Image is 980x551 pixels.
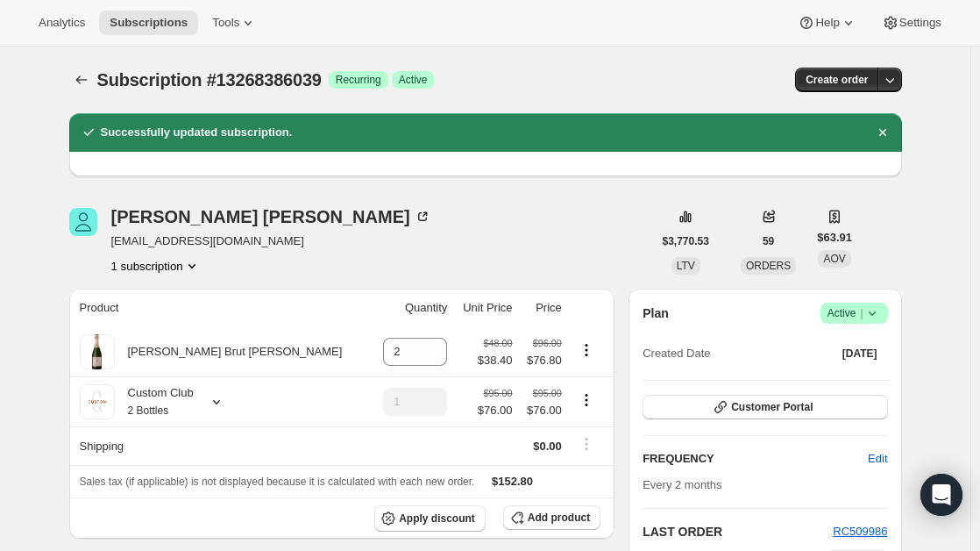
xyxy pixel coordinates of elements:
[832,341,888,366] button: [DATE]
[652,229,720,254] button: $3,770.53
[860,306,863,320] span: |
[115,343,343,361] div: [PERSON_NAME] Brut [PERSON_NAME]
[399,73,428,87] span: Active
[492,475,533,488] span: $152.80
[533,338,562,348] small: $96.00
[870,120,895,145] button: Dismiss notification
[115,384,194,419] div: Custom Club
[110,16,188,30] span: Subscriptions
[111,208,431,225] div: [PERSON_NAME] [PERSON_NAME]
[643,395,887,419] button: Customer Portal
[643,450,868,468] h2: FREQUENCY
[833,525,887,538] a: RC509986
[528,511,590,525] span: Add product
[871,11,952,35] button: Settings
[99,11,198,35] button: Subscriptions
[806,73,868,87] span: Create order
[677,260,695,272] span: LTV
[69,289,372,327] th: Product
[97,70,322,89] span: Subscription #13268386039
[572,390,600,410] button: Product actions
[572,434,600,454] button: Shipping actions
[815,16,839,30] span: Help
[899,16,941,30] span: Settings
[746,260,791,272] span: ORDERS
[483,388,512,398] small: $95.00
[80,476,475,488] span: Sales tax (if applicable) is not displayed because it is calculated with each new order.
[478,402,513,419] span: $76.00
[518,289,567,327] th: Price
[643,478,721,491] span: Every 2 months
[731,400,813,414] span: Customer Portal
[842,347,877,361] span: [DATE]
[452,289,517,327] th: Unit Price
[80,384,115,419] img: product img
[128,404,169,417] small: 2 Bottles
[868,450,887,468] span: Edit
[336,73,381,87] span: Recurring
[643,304,669,322] h2: Plan
[823,253,845,265] span: AOV
[572,340,600,360] button: Product actions
[833,523,887,540] button: RC509986
[372,289,452,327] th: Quantity
[374,505,486,532] button: Apply discount
[523,352,562,369] span: $76.80
[787,11,867,35] button: Help
[69,208,97,236] span: Cecilia Ellington
[69,68,94,92] button: Subscriptions
[523,402,562,419] span: $76.00
[763,234,774,248] span: 59
[533,388,562,398] small: $95.00
[643,345,710,362] span: Created Date
[69,426,372,465] th: Shipping
[483,338,512,348] small: $48.00
[643,523,833,540] h2: LAST ORDER
[28,11,96,35] button: Analytics
[212,16,239,30] span: Tools
[503,505,600,530] button: Add product
[795,68,878,92] button: Create order
[101,124,293,141] h2: Successfully updated subscription.
[817,229,852,247] span: $63.91
[827,304,881,322] span: Active
[111,233,431,250] span: [EMAIL_ADDRESS][DOMAIN_NAME]
[399,512,475,526] span: Apply discount
[920,474,962,516] div: Open Intercom Messenger
[202,11,267,35] button: Tools
[752,229,785,254] button: 59
[857,445,898,473] button: Edit
[663,234,709,248] span: $3,770.53
[533,440,562,453] span: $0.00
[111,257,201,275] button: Product actions
[39,16,85,30] span: Analytics
[478,352,513,369] span: $38.40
